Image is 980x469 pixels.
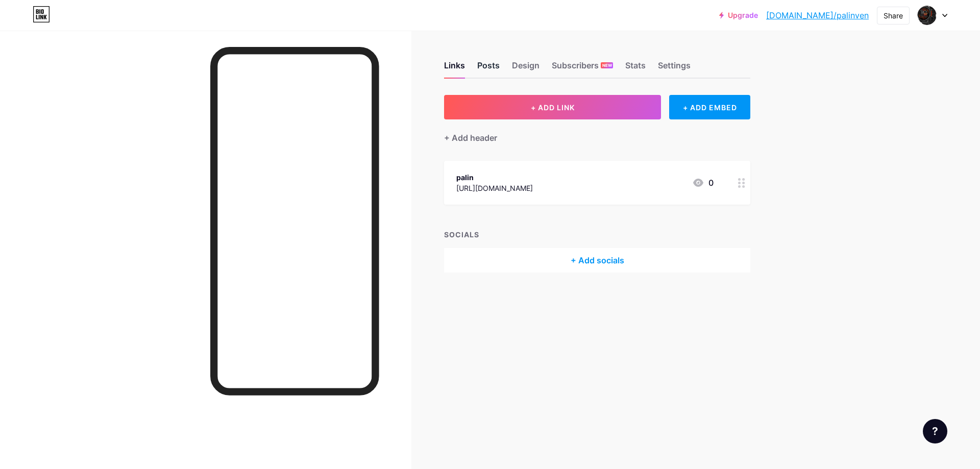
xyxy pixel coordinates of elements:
[658,59,691,78] div: Settings
[625,59,646,78] div: Stats
[456,172,533,183] div: palin
[456,183,533,193] div: [URL][DOMAIN_NAME]
[692,177,714,189] div: 0
[477,59,500,78] div: Posts
[444,229,750,240] div: SOCIALS
[602,62,612,68] span: NEW
[444,59,465,78] div: Links
[884,10,903,21] div: Share
[669,95,750,119] div: + ADD EMBED
[444,95,661,119] button: + ADD LINK
[917,6,937,25] img: palinvento perez
[552,59,613,78] div: Subscribers
[719,11,758,19] a: Upgrade
[444,132,497,144] div: + Add header
[512,59,540,78] div: Design
[766,9,869,21] a: [DOMAIN_NAME]/palinven
[444,248,750,273] div: + Add socials
[531,103,575,112] span: + ADD LINK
